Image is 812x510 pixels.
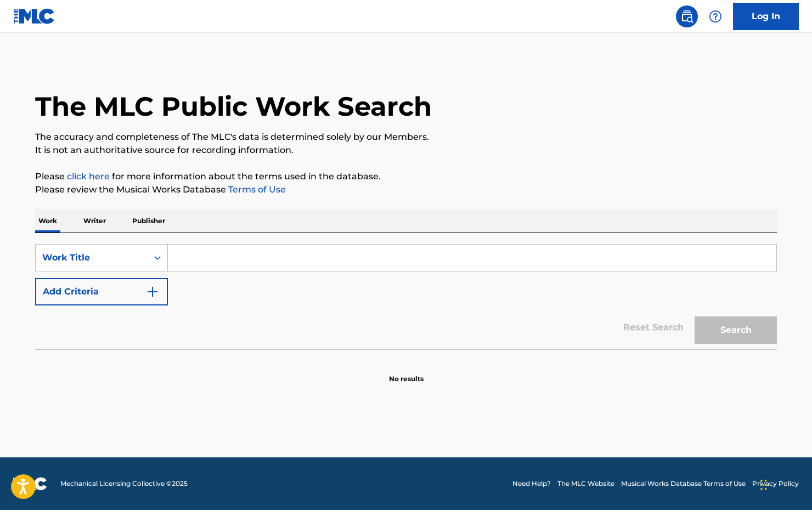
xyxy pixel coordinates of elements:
a: Need Help? [512,479,551,489]
p: Work [35,209,60,233]
p: The accuracy and completeness of The MLC's data is determined solely by our Members. [35,131,777,144]
p: Writer [80,209,109,233]
a: The MLC Website [557,479,614,489]
p: It is not an authoritative source for recording information. [35,144,777,157]
span: Mechanical Licensing Collective © 2025 [60,479,188,489]
button: Add Criteria [35,278,168,305]
h1: The MLC Public Work Search [35,90,432,123]
p: Publisher [129,209,168,233]
a: click here [67,171,110,182]
iframe: Chat Widget [757,457,812,510]
a: Privacy Policy [752,479,799,489]
p: Please for more information about the terms used in the database. [35,170,777,183]
div: Work Title [42,251,141,264]
a: Log In [733,3,799,30]
form: Search Form [35,244,777,349]
div: Help [704,5,726,27]
a: Musical Works Database Terms of Use [621,479,746,489]
img: 9d2ae6d4665cec9f34b9.svg [146,285,159,298]
img: search [680,10,693,23]
div: Drag [760,468,767,501]
img: help [709,10,722,23]
a: Public Search [676,5,698,27]
p: No results [389,361,424,384]
img: MLC Logo [13,8,55,24]
a: Terms of Use [226,184,286,195]
img: logo [13,477,47,490]
p: Please review the Musical Works Database [35,183,777,196]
